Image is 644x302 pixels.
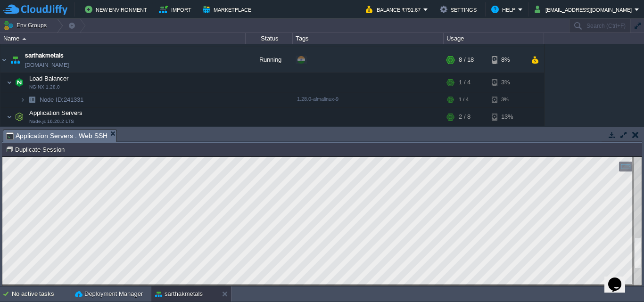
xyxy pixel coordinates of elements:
[28,109,84,116] a: Application ServersNode.js 16.20.2 LTS
[25,92,39,107] img: AMDAwAAAACH5BAEAAAAALAAAAAABAAEAAAICRAEAOw==
[293,33,443,44] div: Tags
[13,107,26,126] img: AMDAwAAAACH5BAEAAAAALAAAAAABAAEAAAICRAEAOw==
[492,92,522,107] div: 3%
[22,38,26,40] img: AMDAwAAAACH5BAEAAAAALAAAAAABAAEAAAICRAEAOw==
[159,4,194,15] button: Import
[12,286,71,302] div: No active tasks
[366,4,423,15] button: Balance ₹791.67
[8,47,22,73] img: AMDAwAAAACH5BAEAAAAALAAAAAABAAEAAAICRAEAOw==
[246,33,292,44] div: Status
[535,4,635,15] button: [EMAIL_ADDRESS][DOMAIN_NAME]
[29,119,74,124] span: Node.js 16.20.2 LTS
[28,74,70,82] span: Load Balancer
[85,4,150,15] button: New Environment
[246,47,293,73] div: Running
[39,96,85,104] a: Node ID:241331
[28,75,70,82] a: Load BalancerNGINX 1.28.0
[13,73,26,92] img: AMDAwAAAACH5BAEAAAAALAAAAAABAAEAAAICRAEAOw==
[444,33,544,44] div: Usage
[25,60,69,70] a: [DOMAIN_NAME]
[3,19,50,32] button: Env Groups
[75,289,143,299] button: Deployment Manager
[29,84,60,90] span: NGINX 1.28.0
[40,96,64,103] span: Node ID:
[297,96,339,102] span: 1.28.0-almalinux-9
[491,4,518,15] button: Help
[3,4,67,16] img: CloudJiffy
[459,47,474,73] div: 8 / 18
[1,33,245,44] div: Name
[155,289,203,299] button: sarthakmetals
[20,92,25,107] img: AMDAwAAAACH5BAEAAAAALAAAAAABAAEAAAICRAEAOw==
[440,4,479,15] button: Settings
[7,107,12,126] img: AMDAwAAAACH5BAEAAAAALAAAAAABAAEAAAICRAEAOw==
[0,47,8,73] img: AMDAwAAAACH5BAEAAAAALAAAAAABAAEAAAICRAEAOw==
[6,130,107,142] span: Application Servers : Web SSH
[459,92,469,107] div: 1 / 4
[28,109,84,117] span: Application Servers
[203,4,254,15] button: Marketplace
[7,73,12,92] img: AMDAwAAAACH5BAEAAAAALAAAAAABAAEAAAICRAEAOw==
[492,107,522,126] div: 13%
[6,145,67,154] button: Duplicate Session
[604,264,635,293] iframe: chat widget
[39,96,85,104] span: 241331
[492,73,522,92] div: 3%
[459,73,471,92] div: 1 / 4
[25,51,64,60] a: sarthakmetals
[459,107,471,126] div: 2 / 8
[492,47,522,73] div: 8%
